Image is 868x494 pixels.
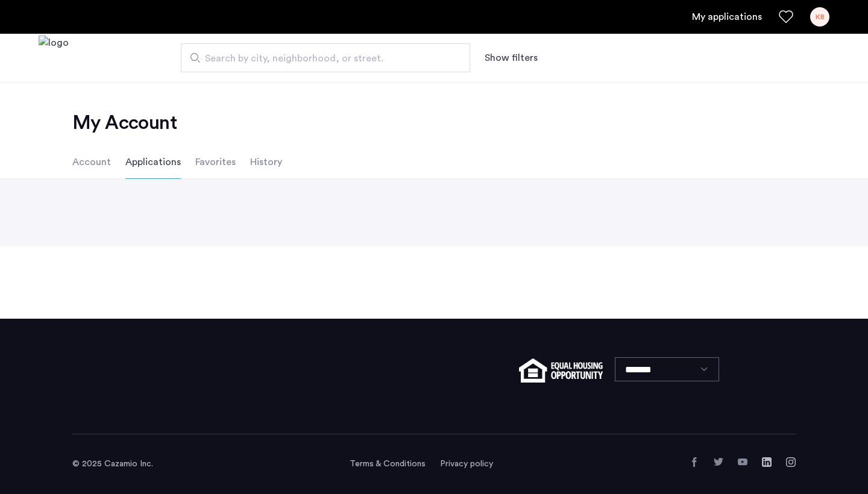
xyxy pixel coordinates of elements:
a: Twitter [714,457,723,467]
a: LinkedIn [762,457,772,467]
a: YouTube [738,457,747,467]
h2: My Account [72,111,796,135]
li: Favorites [195,145,236,179]
input: Apartment Search [181,43,470,72]
li: Account [72,145,111,179]
a: Cazamio logo [39,36,69,81]
a: My application [692,10,762,24]
a: Favorites [779,10,793,24]
a: Facebook [690,457,699,467]
li: Applications [125,145,181,179]
button: Show or hide filters [485,51,538,65]
img: logo [39,36,69,81]
div: KB [810,7,829,27]
span: © 2025 Cazamio Inc. [72,460,153,468]
li: History [250,145,282,179]
span: Search by city, neighborhood, or street. [205,51,436,66]
select: Language select [615,357,719,381]
img: equal-housing.png [519,358,603,383]
a: Instagram [786,457,796,467]
a: Privacy policy [440,458,493,470]
a: Terms and conditions [350,458,426,470]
